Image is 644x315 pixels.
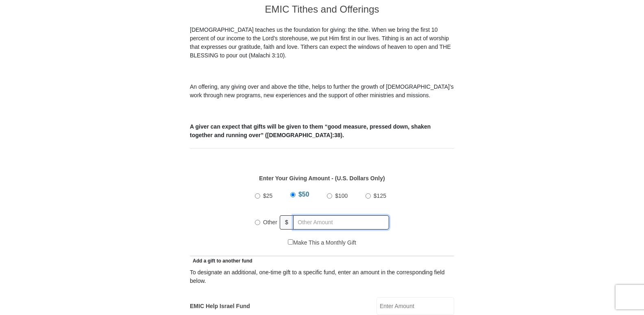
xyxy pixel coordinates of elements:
[190,302,250,311] label: EMIC Help Israel Fund
[190,268,454,285] div: To designate an additional, one-time gift to a specific fund, enter an amount in the correspondin...
[335,192,348,199] span: $100
[263,192,272,199] span: $25
[293,215,389,230] input: Other Amount
[190,26,454,60] p: [DEMOGRAPHIC_DATA] teaches us the foundation for giving: the tithe. When we bring the first 10 pe...
[190,83,454,100] p: An offering, any giving over and above the tithe, helps to further the growth of [DEMOGRAPHIC_DAT...
[288,238,356,247] label: Make This a Monthly Gift
[190,258,252,264] span: Add a gift to another fund
[374,192,386,199] span: $125
[288,239,293,245] input: Make This a Monthly Gift
[190,123,431,138] b: A giver can expect that gifts will be given to them “good measure, pressed down, shaken together ...
[280,215,294,230] span: $
[263,219,277,225] span: Other
[376,297,454,315] input: Enter Amount
[298,191,309,198] span: $50
[259,175,385,182] strong: Enter Your Giving Amount - (U.S. Dollars Only)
